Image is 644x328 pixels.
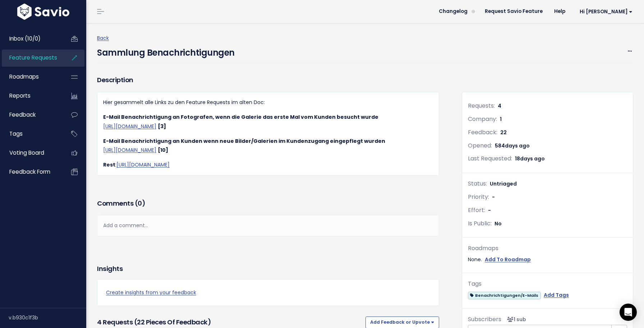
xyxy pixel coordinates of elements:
span: Untriaged [490,180,517,187]
button: Add Feedback or Upvote [365,317,439,328]
span: Hi [PERSON_NAME] [580,9,632,14]
a: Feedback [2,107,60,123]
span: Subscribers [468,315,501,323]
a: Request Savio Feature [479,6,548,17]
span: Status: [468,179,487,188]
a: [URL][DOMAIN_NAME] [103,146,156,154]
span: days ago [505,142,530,149]
span: 4 [498,102,501,109]
span: Opened: [468,141,492,150]
span: 0 [138,199,142,208]
a: [URL][DOMAIN_NAME] [103,123,156,130]
span: Voting Board [9,149,44,156]
div: None. [468,255,627,264]
strong: E-Mail Benachrichtigung an Fotografen, wenn die Galerie das erste Mal vom Kunden besucht wurde [103,113,378,121]
h3: Insights [97,264,123,274]
a: Tags [2,126,60,142]
span: Feature Requests [9,54,57,61]
strong: [10] [158,146,168,154]
a: Voting Board [2,145,60,161]
span: Is Public: [468,219,492,228]
a: Feedback form [2,164,60,180]
span: Priority: [468,193,489,201]
div: v.b930c1f3b [9,308,86,327]
h4: Sammlung Benachrichtigungen [97,43,235,59]
strong: Rest [103,161,115,168]
div: Tags [468,279,627,289]
strong: E-Mail Benachrichtigung an Kunden wenn neue Bilder/Galerien im Kundenzugang eingepflegt wurden [103,137,385,145]
a: Help [548,6,571,17]
span: - [492,193,495,201]
a: Inbox (10/0) [2,31,60,47]
strong: [3] [158,123,166,130]
span: Feedback: [468,128,497,136]
a: Create insights from your feedback [106,288,430,297]
span: Reports [9,92,31,99]
span: Feedback form [9,168,50,175]
a: Add To Roadmap [485,255,531,264]
span: Requests: [468,102,495,110]
span: 1 [500,116,502,123]
p: Hier gesammelt alle Links zu den Feature Requests im alten Doc: [103,98,433,107]
h3: Description [97,75,439,85]
div: Open Intercom Messenger [620,304,637,321]
a: Roadmaps [2,69,60,85]
span: Inbox (10/0) [9,35,41,42]
div: Roadmaps [468,243,627,254]
h3: 4 Requests (22 pieces of Feedback) [97,317,363,327]
span: <p><strong>Subscribers</strong><br><br> - Felix Junk<br> </p> [504,316,526,323]
span: - [488,207,491,214]
span: Changelog [439,9,468,14]
a: Benachrichtigungen/E-Mails [468,291,541,300]
h3: Comments ( ) [97,198,439,208]
a: Add Tags [544,291,569,300]
a: Feature Requests [2,50,60,66]
span: 584 [495,142,530,149]
span: Last Requested: [468,154,512,163]
div: Add a comment... [97,215,439,236]
a: Reports [2,88,60,104]
span: Roadmaps [9,73,39,80]
span: Effort: [468,206,485,214]
a: Hi [PERSON_NAME] [571,6,638,17]
span: 18 [515,155,545,162]
span: No [494,220,502,227]
img: logo-white.9d6f32f41409.svg [15,4,71,20]
p: : [103,160,433,169]
span: days ago [520,155,545,162]
span: Benachrichtigungen/E-Mails [468,292,541,299]
span: Tags [9,130,23,137]
a: [URL][DOMAIN_NAME] [116,161,170,168]
span: Company: [468,115,497,123]
a: Back [97,34,109,42]
span: 22 [500,129,507,136]
span: Feedback [9,111,36,118]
